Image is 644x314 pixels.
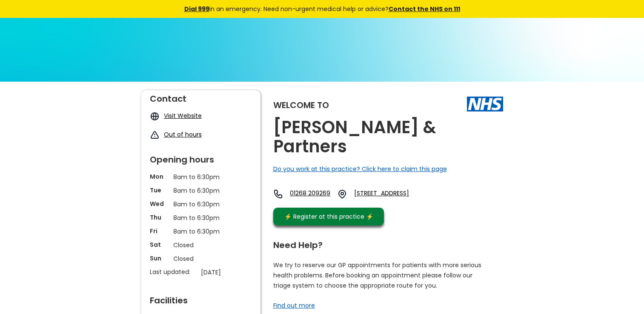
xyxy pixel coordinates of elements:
div: ⚡️ Register at this practice ⚡️ [280,212,378,221]
p: 8am to 6:30pm [173,172,229,182]
p: Closed [173,240,229,250]
div: Welcome to [273,101,329,109]
a: Contact the NHS on 111 [389,5,460,13]
p: Thu [150,213,169,222]
a: Find out more [273,301,315,310]
p: Closed [173,254,229,263]
div: Facilities [150,292,252,305]
a: [STREET_ADDRESS] [354,189,435,199]
img: telephone icon [273,189,283,199]
a: 01268 209269 [290,189,330,199]
img: exclamation icon [150,130,160,140]
a: Dial 999 [184,5,209,13]
a: Out of hours [164,130,202,139]
p: Fri [150,227,169,235]
p: Sat [150,240,169,249]
p: Sun [150,254,169,263]
p: 8am to 6:30pm [173,213,229,223]
img: practice location icon [337,189,347,199]
p: We try to reserve our GP appointments for patients with more serious health problems. Before book... [273,260,482,291]
a: Do you work at this practice? Click here to claim this page [273,165,447,173]
div: in an emergency. Need non-urgent medical help or advice? [126,4,518,14]
p: 8am to 6:30pm [173,186,229,195]
div: Need Help? [273,237,495,249]
img: The NHS logo [467,97,503,111]
div: Opening hours [150,151,252,164]
p: 8am to 6:30pm [173,200,229,209]
a: ⚡️ Register at this practice ⚡️ [273,208,384,226]
p: 8am to 6:30pm [173,227,229,236]
img: globe icon [150,111,160,121]
h2: [PERSON_NAME] & Partners [273,118,503,156]
p: Last updated: [150,268,197,276]
p: Mon [150,172,169,181]
a: Visit Website [164,111,202,120]
p: Wed [150,200,169,208]
p: [DATE] [201,268,256,277]
p: Tue [150,186,169,194]
div: Contact [150,90,252,103]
